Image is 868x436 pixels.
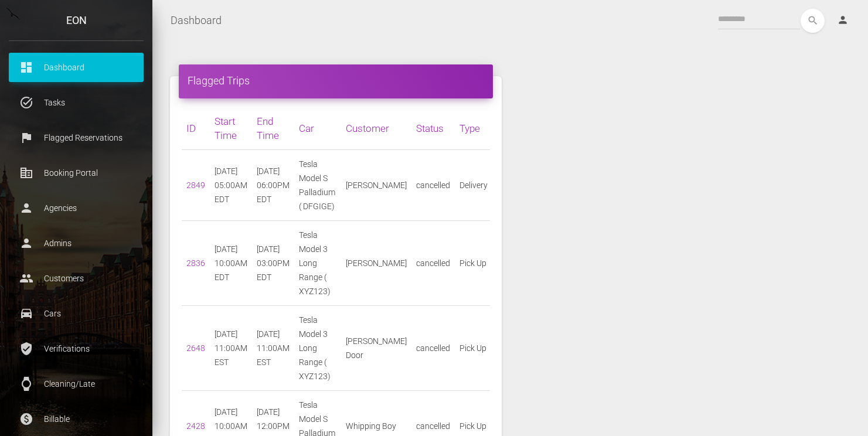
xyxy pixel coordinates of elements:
[341,150,411,221] td: [PERSON_NAME]
[294,150,341,221] td: Tesla Model S Palladium ( DFGIGE)
[9,193,144,223] a: person Agencies
[9,404,144,434] a: paid Billable
[341,221,411,306] td: [PERSON_NAME]
[294,306,341,391] td: Tesla Model 3 Long Range ( XYZ123)
[210,107,252,150] th: Start Time
[411,221,455,306] td: cancelled
[9,53,144,82] a: dashboard Dashboard
[18,94,135,111] p: Tasks
[18,340,135,357] p: Verifications
[341,306,411,391] td: [PERSON_NAME] Door
[9,88,144,117] a: task_alt Tasks
[171,6,222,35] a: Dashboard
[210,306,252,391] td: [DATE] 11:00AM EST
[252,150,294,221] td: [DATE] 06:00PM EDT
[294,221,341,306] td: Tesla Model 3 Long Range ( XYZ123)
[18,234,135,252] p: Admins
[9,158,144,188] a: corporate_fare Booking Portal
[186,180,205,190] a: 2849
[186,258,205,268] a: 2836
[18,129,135,147] p: Flagged Reservations
[837,14,849,26] i: person
[18,270,135,287] p: Customers
[252,107,294,150] th: End Time
[18,375,135,393] p: Cleaning/Late
[455,150,492,221] td: Delivery
[186,343,205,353] a: 2648
[182,107,210,150] th: ID
[252,221,294,306] td: [DATE] 03:00PM EDT
[411,150,455,221] td: cancelled
[801,9,825,33] button: search
[9,264,144,293] a: people Customers
[341,107,411,150] th: Customer
[252,306,294,391] td: [DATE] 11:00AM EST
[411,306,455,391] td: cancelled
[9,369,144,398] a: watch Cleaning/Late
[294,107,341,150] th: Car
[18,164,135,182] p: Booking Portal
[828,9,859,32] a: person
[18,410,135,428] p: Billable
[9,299,144,328] a: drive_eta Cars
[188,73,484,88] h4: Flagged Trips
[455,306,492,391] td: Pick Up
[18,305,135,322] p: Cars
[9,123,144,152] a: flag Flagged Reservations
[210,150,252,221] td: [DATE] 05:00AM EDT
[186,421,205,431] a: 2428
[455,221,492,306] td: Pick Up
[9,229,144,258] a: person Admins
[210,221,252,306] td: [DATE] 10:00AM EDT
[455,107,492,150] th: Type
[18,199,135,217] p: Agencies
[18,59,135,76] p: Dashboard
[9,334,144,363] a: verified_user Verifications
[411,107,455,150] th: Status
